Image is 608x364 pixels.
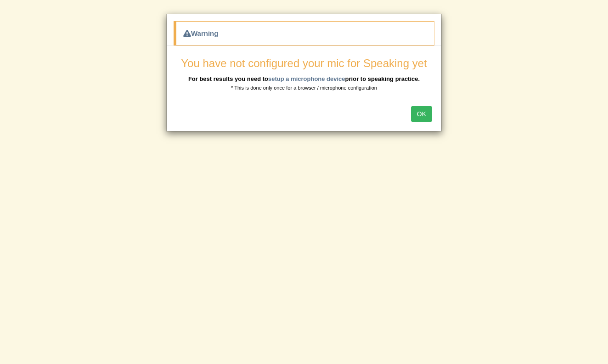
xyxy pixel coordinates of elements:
[411,106,432,122] button: OK
[188,75,420,82] b: For best results you need to prior to speaking practice.
[268,75,345,82] a: setup a microphone device
[174,21,434,45] div: Warning
[231,85,377,91] small: * This is done only once for a browser / microphone configuration
[181,57,427,69] span: You have not configured your mic for Speaking yet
